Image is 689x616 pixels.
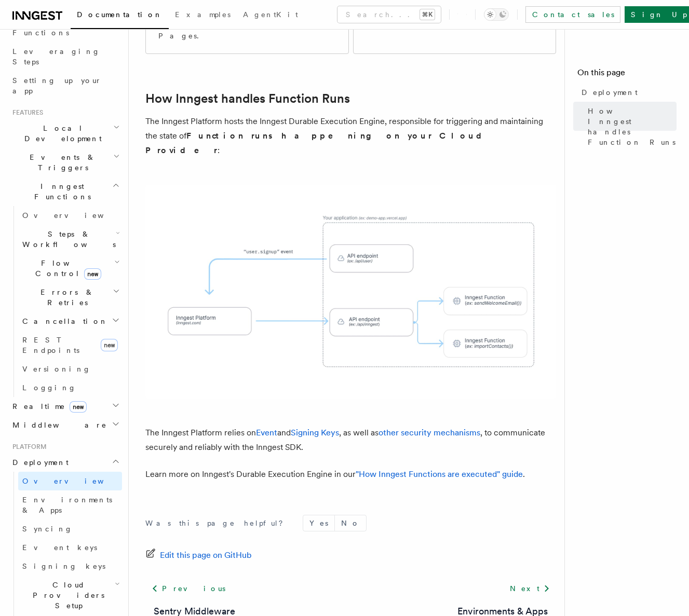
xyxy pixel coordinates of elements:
a: Overview [18,206,122,225]
span: Logging [22,384,76,392]
a: Syncing [18,519,122,538]
h4: On this page [577,66,677,83]
a: Deployment [577,83,677,102]
a: Documentation [71,3,169,29]
span: new [70,401,87,413]
span: Documentation [77,10,163,19]
span: Overview [22,211,129,220]
a: Signing Keys [291,428,339,437]
a: Next [504,579,556,598]
a: Versioning [18,360,122,378]
a: Event keys [18,538,122,557]
a: Logging [18,378,122,397]
a: Event [256,428,277,437]
span: new [101,339,118,351]
span: Middleware [8,420,107,430]
span: Syncing [22,525,73,533]
a: Examples [169,3,237,28]
button: Realtimenew [8,397,122,416]
a: Edit this page on GitHub [145,548,252,563]
span: Realtime [8,401,87,412]
button: Local Development [8,119,122,148]
a: Setting up your app [8,71,122,100]
span: How Inngest handles Function Runs [588,106,677,147]
a: Overview [18,472,122,490]
button: Errors & Retries [18,283,122,312]
a: Signing keys [18,557,122,576]
a: Leveraging Steps [8,42,122,71]
button: Yes [303,515,334,531]
span: Overview [22,477,129,485]
a: Previous [145,579,231,598]
span: Versioning [22,365,91,373]
span: Platform [8,443,47,451]
p: The Inngest Platform relies on and , as well as , to communicate securely and reliably with the I... [145,426,556,455]
span: Deployment [8,457,69,468]
span: Inngest Functions [8,181,112,202]
span: Cloud Providers Setup [18,580,115,611]
span: Features [8,108,43,117]
a: How Inngest handles Function Runs [584,102,677,152]
a: other security mechanisms [379,428,480,437]
a: How Inngest handles Function Runs [145,91,350,106]
p: Was this page helpful? [145,518,290,528]
a: "How Inngest Functions are executed" guide [356,469,523,479]
span: Examples [175,10,231,19]
span: Local Development [8,123,113,144]
span: Flow Control [18,258,114,279]
span: Event keys [22,543,97,552]
a: Contact sales [525,6,620,23]
a: AgentKit [237,3,304,28]
button: No [335,515,366,531]
button: Search...⌘K [337,6,441,23]
span: Signing keys [22,562,105,570]
span: Deployment [582,87,638,98]
strong: Function runs happening on your Cloud Provider [145,131,490,155]
button: Events & Triggers [8,148,122,177]
p: The Inngest Platform hosts the Inngest Durable Execution Engine, responsible for triggering and m... [145,114,556,158]
p: Learn more on Inngest's Durable Execution Engine in our . [145,467,556,482]
kbd: ⌘K [420,9,435,20]
button: Toggle dark mode [484,8,509,21]
button: Inngest Functions [8,177,122,206]
button: Steps & Workflows [18,225,122,254]
button: Middleware [8,416,122,434]
a: Environments & Apps [18,490,122,519]
a: REST Endpointsnew [18,331,122,360]
button: Deployment [8,453,122,472]
img: The Inngest Platform communicates with your deployed Inngest Functions by sending requests to you... [145,185,556,399]
button: Flow Controlnew [18,254,122,283]
div: Inngest Functions [8,206,122,397]
span: Environments & Apps [22,496,112,514]
span: Errors & Retries [18,287,113,308]
span: Events & Triggers [8,152,113,173]
button: Cancellation [18,312,122,331]
span: new [84,268,101,280]
button: Cloud Providers Setup [18,576,122,615]
span: REST Endpoints [22,336,79,354]
span: Edit this page on GitHub [160,548,252,563]
span: Setting up your app [12,76,102,95]
span: AgentKit [243,10,298,19]
span: Steps & Workflows [18,229,116,250]
span: Cancellation [18,316,108,326]
span: Leveraging Steps [12,47,100,66]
